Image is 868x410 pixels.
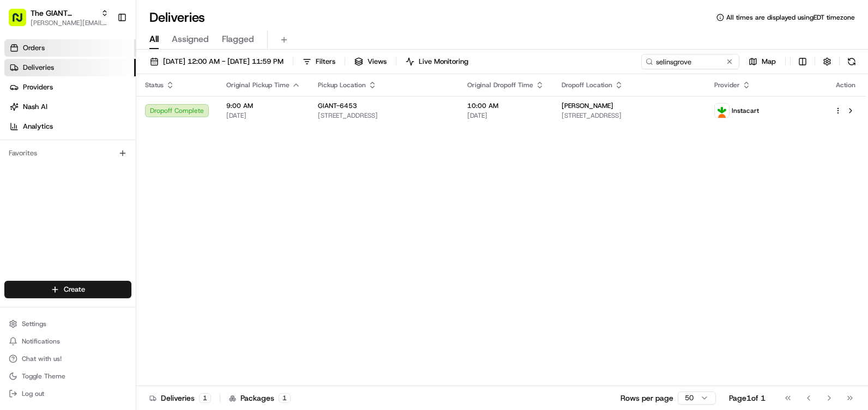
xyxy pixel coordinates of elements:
[199,393,211,403] div: 1
[401,54,473,69] button: Live Monitoring
[22,337,60,346] span: Notifications
[4,369,131,384] button: Toggle Theme
[23,122,53,131] span: Analytics
[88,154,179,173] a: 💻API Documentation
[714,81,740,89] span: Provider
[31,8,97,19] button: The GIANT Company
[844,54,859,69] button: Refresh
[4,144,131,162] div: Favorites
[4,351,131,366] button: Chat with us!
[37,104,179,115] div: Start new chat
[23,63,54,73] span: Deliveries
[23,102,47,112] span: Nash AI
[37,115,138,124] div: We're available if you need us!
[11,11,33,33] img: Nash
[145,54,288,69] button: [DATE] 12:00 AM - [DATE] 11:59 PM
[11,44,198,61] p: Welcome 👋
[11,159,20,168] div: 📗
[279,393,291,403] div: 1
[23,82,53,92] span: Providers
[4,118,136,135] a: Analytics
[4,334,131,349] button: Notifications
[149,9,205,26] h1: Deliveries
[4,4,113,31] button: The GIANT Company[PERSON_NAME][EMAIL_ADDRESS][PERSON_NAME][DOMAIN_NAME]
[318,101,357,110] span: GIANT-6453
[729,393,765,403] div: Page 1 of 1
[22,389,44,398] span: Log out
[226,81,290,89] span: Original Pickup Time
[108,185,132,193] span: Pylon
[562,81,612,89] span: Dropoff Location
[31,19,108,27] button: [PERSON_NAME][EMAIL_ADDRESS][PERSON_NAME][DOMAIN_NAME]
[64,285,85,294] span: Create
[22,354,62,363] span: Chat with us!
[562,111,697,120] span: [STREET_ADDRESS]
[149,33,159,46] span: All
[103,158,175,169] span: API Documentation
[732,106,759,115] span: Instacart
[22,319,46,328] span: Settings
[28,70,180,82] input: Clear
[367,57,387,67] span: Views
[467,81,533,89] span: Original Dropoff Time
[222,33,254,46] span: Flagged
[419,57,468,67] span: Live Monitoring
[145,81,164,89] span: Status
[715,104,729,118] img: profile_instacart_ahold_partner.png
[22,372,65,381] span: Toggle Theme
[744,54,781,69] button: Map
[4,39,136,57] a: Orders
[185,107,198,120] button: Start new chat
[23,43,45,53] span: Orders
[226,101,300,110] span: 9:00 AM
[349,54,391,69] button: Views
[92,159,101,168] div: 💻
[77,184,132,193] a: Powered byPylon
[762,57,776,67] span: Map
[4,79,136,96] a: Providers
[22,158,83,169] span: Knowledge Base
[620,393,673,403] p: Rows per page
[318,81,366,89] span: Pickup Location
[11,104,31,124] img: 1736555255976-a54dd68f-1ca7-489b-9aae-adbdc363a1c4
[149,393,211,403] div: Deliveries
[562,101,613,110] span: [PERSON_NAME]
[4,386,131,401] button: Log out
[7,154,88,173] a: 📗Knowledge Base
[318,111,450,120] span: [STREET_ADDRESS]
[641,54,739,69] input: Type to search
[4,59,136,76] a: Deliveries
[467,101,544,110] span: 10:00 AM
[316,57,335,67] span: Filters
[726,13,855,22] span: All times are displayed using EDT timezone
[834,81,857,89] div: Action
[4,316,131,331] button: Settings
[298,54,340,69] button: Filters
[172,33,209,46] span: Assigned
[226,111,300,120] span: [DATE]
[4,281,131,298] button: Create
[4,98,136,116] a: Nash AI
[163,57,284,67] span: [DATE] 12:00 AM - [DATE] 11:59 PM
[467,111,544,120] span: [DATE]
[229,393,291,403] div: Packages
